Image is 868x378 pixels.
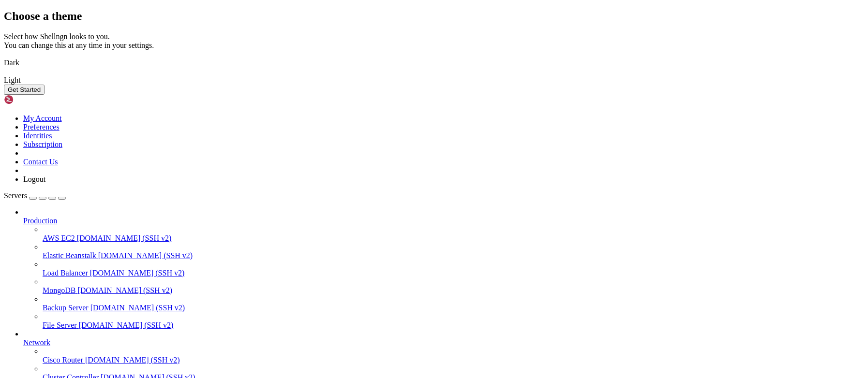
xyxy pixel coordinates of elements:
[77,286,172,294] span: [DOMAIN_NAME] (SSH v2)
[43,312,864,330] li: File Server [DOMAIN_NAME] (SSH v2)
[23,158,58,166] a: Contact Us
[43,269,864,277] a: Load Balancer [DOMAIN_NAME] (SSH v2)
[43,286,864,295] a: MongoDB [DOMAIN_NAME] (SSH v2)
[23,217,864,225] a: Production
[4,191,27,200] span: Servers
[43,225,864,243] li: AWS EC2 [DOMAIN_NAME] (SSH v2)
[43,356,864,364] a: Cisco Router [DOMAIN_NAME] (SSH v2)
[23,175,45,183] a: Logout
[23,338,50,347] span: Network
[90,304,185,312] span: [DOMAIN_NAME] (SSH v2)
[85,356,180,364] span: [DOMAIN_NAME] (SSH v2)
[23,140,62,148] a: Subscription
[23,208,864,330] li: Production
[43,260,864,277] li: Load Balancer [DOMAIN_NAME] (SSH v2)
[43,321,864,330] a: File Server [DOMAIN_NAME] (SSH v2)
[4,58,864,67] div: Dark
[43,234,75,242] span: AWS EC2
[4,10,864,23] h2: Choose a theme
[43,304,864,312] a: Backup Server [DOMAIN_NAME] (SSH v2)
[77,234,172,242] span: [DOMAIN_NAME] (SSH v2)
[43,269,88,277] span: Load Balancer
[4,85,45,95] button: Get Started
[43,347,864,364] li: Cisco Router [DOMAIN_NAME] (SSH v2)
[43,286,75,294] span: MongoDB
[43,277,864,295] li: MongoDB [DOMAIN_NAME] (SSH v2)
[23,217,57,225] span: Production
[98,251,193,260] span: [DOMAIN_NAME] (SSH v2)
[43,304,89,312] span: Backup Server
[43,243,864,260] li: Elastic Beanstalk [DOMAIN_NAME] (SSH v2)
[43,356,83,364] span: Cisco Router
[90,269,185,277] span: [DOMAIN_NAME] (SSH v2)
[43,234,864,243] a: AWS EC2 [DOMAIN_NAME] (SSH v2)
[43,295,864,312] li: Backup Server [DOMAIN_NAME] (SSH v2)
[23,114,62,122] a: My Account
[43,321,77,329] span: File Server
[43,251,864,260] a: Elastic Beanstalk [DOMAIN_NAME] (SSH v2)
[4,191,66,200] a: Servers
[23,131,52,140] a: Identities
[23,123,60,131] a: Preferences
[4,32,864,50] div: Select how Shellngn looks to you. You can change this at any time in your settings.
[23,338,864,347] a: Network
[4,76,864,85] div: Light
[79,321,174,329] span: [DOMAIN_NAME] (SSH v2)
[4,95,60,104] img: Shellngn
[43,251,96,260] span: Elastic Beanstalk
